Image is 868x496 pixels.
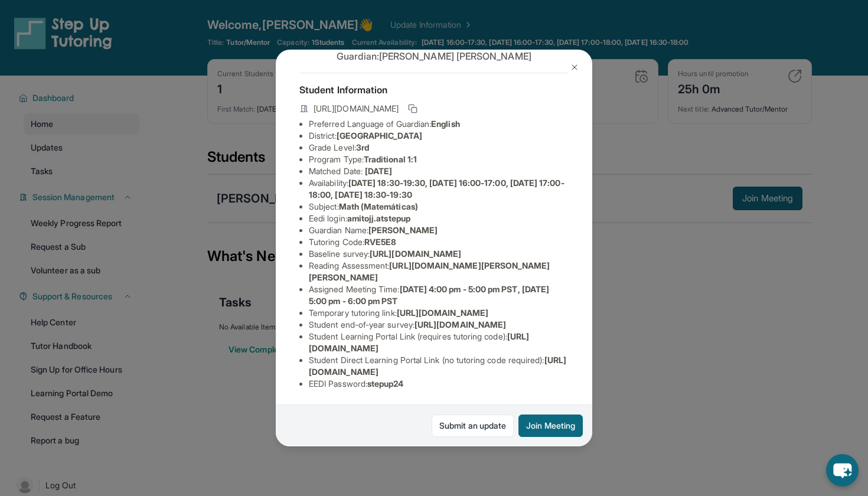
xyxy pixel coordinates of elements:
[309,177,569,201] li: Availability:
[309,319,569,331] li: Student end-of-year survey :
[518,415,583,437] button: Join Meeting
[309,201,569,213] li: Subject :
[570,63,579,72] img: Close Icon
[339,201,418,211] span: Math (Matemáticas)
[309,378,569,390] li: EEDI Password :
[309,248,569,260] li: Baseline survey :
[309,178,564,200] span: [DATE] 18:30-19:30, [DATE] 16:00-17:00, [DATE] 17:00-18:00, [DATE] 18:30-19:30
[364,237,396,247] span: RVE5E8
[337,130,422,141] span: [GEOGRAPHIC_DATA]
[364,154,417,164] span: Traditional 1:1
[309,283,569,307] li: Assigned Meeting Time :
[367,378,404,389] span: stepup24
[406,102,420,116] button: Copy link
[309,165,569,177] li: Matched Date:
[309,236,569,248] li: Tutoring Code :
[314,103,399,115] span: [URL][DOMAIN_NAME]
[309,284,549,306] span: [DATE] 4:00 pm - 5:00 pm PST, [DATE] 5:00 pm - 6:00 pm PST
[309,331,569,354] li: Student Learning Portal Link (requires tutoring code) :
[309,118,569,130] li: Preferred Language of Guardian:
[365,166,392,176] span: [DATE]
[356,142,369,152] span: 3rd
[309,260,550,282] span: [URL][DOMAIN_NAME][PERSON_NAME][PERSON_NAME]
[309,142,569,154] li: Grade Level:
[432,415,514,437] a: Submit an update
[431,119,460,129] span: English
[347,213,410,223] span: amitojj.atstepup
[415,319,506,329] span: [URL][DOMAIN_NAME]
[299,49,569,63] p: Guardian: [PERSON_NAME] [PERSON_NAME]
[397,308,488,318] span: [URL][DOMAIN_NAME]
[309,260,569,283] li: Reading Assessment :
[309,354,569,378] li: Student Direct Learning Portal Link (no tutoring code required) :
[299,83,569,97] h4: Student Information
[370,249,461,259] span: [URL][DOMAIN_NAME]
[309,154,569,165] li: Program Type:
[826,454,859,487] button: chat-button
[309,224,569,236] li: Guardian Name :
[309,307,569,319] li: Temporary tutoring link :
[309,213,569,224] li: Eedi login :
[368,225,438,235] span: [PERSON_NAME]
[309,130,569,142] li: District:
